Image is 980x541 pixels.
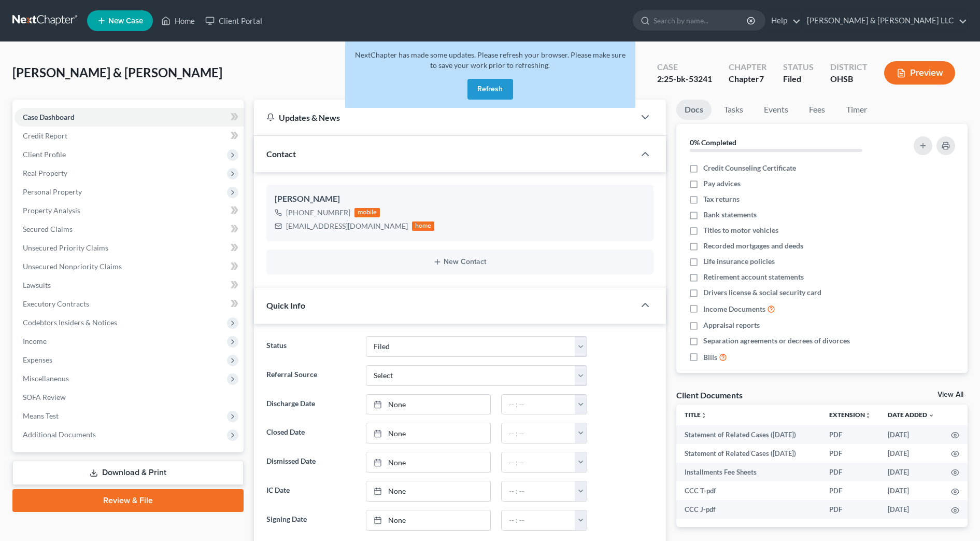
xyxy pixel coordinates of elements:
[261,394,361,415] label: Discharge Date
[275,193,645,205] div: [PERSON_NAME]
[657,61,712,73] div: Case
[366,481,490,501] a: None
[759,74,764,84] span: 7
[156,11,200,30] a: Home
[703,178,741,189] span: Pay advices
[802,11,967,30] a: [PERSON_NAME] & [PERSON_NAME] LLC
[783,61,814,73] div: Status
[354,208,380,217] div: mobile
[15,127,244,145] a: Credit Report
[703,194,740,204] span: Tax returns
[830,73,868,85] div: OHSB
[502,423,575,443] input: -- : --
[703,287,821,298] span: Drivers license & social security card
[945,506,970,531] iframe: Intercom live chat
[261,365,361,386] label: Referral Source
[879,481,943,500] td: [DATE]
[12,489,244,512] a: Review & File
[766,11,801,30] a: Help
[366,395,490,414] a: None
[23,113,75,121] span: Case Dashboard
[261,336,361,357] label: Status
[676,463,821,481] td: Installments Fee Sheets
[838,100,875,120] a: Timer
[783,73,814,85] div: Filed
[729,73,766,85] div: Chapter
[366,510,490,530] a: None
[261,423,361,443] label: Closed Date
[15,201,244,220] a: Property Analysis
[821,481,879,500] td: PDF
[15,295,244,313] a: Executory Contracts
[703,304,765,314] span: Income Documents
[703,256,775,267] span: Life insurance policies
[23,281,51,289] span: Lawsuits
[366,452,490,472] a: None
[888,411,934,419] a: Date Added expand_more
[654,11,748,30] input: Search by name...
[23,262,122,271] span: Unsecured Nonpriority Claims
[676,444,821,463] td: Statement of Related Cases ([DATE])
[703,272,804,282] span: Retirement account statements
[23,206,80,215] span: Property Analysis
[15,220,244,239] a: Secured Claims
[12,461,244,485] a: Download & Print
[821,463,879,481] td: PDF
[15,257,244,276] a: Unsecured Nonpriority Claims
[756,100,797,120] a: Events
[676,481,821,500] td: CCC T-pdf
[830,61,868,73] div: District
[685,411,707,419] a: Titleunfold_more
[23,411,59,420] span: Means Test
[879,444,943,463] td: [DATE]
[884,61,955,85] button: Preview
[275,258,645,266] button: New Contact
[821,444,879,463] td: PDF
[23,243,108,252] span: Unsecured Priority Claims
[266,300,305,310] span: Quick Info
[12,65,222,80] span: [PERSON_NAME] & [PERSON_NAME]
[703,241,803,251] span: Recorded mortgages and deeds
[23,225,73,233] span: Secured Claims
[703,163,796,173] span: Credit Counseling Certificate
[701,412,707,419] i: unfold_more
[23,374,69,383] span: Miscellaneous
[286,221,408,231] div: [EMAIL_ADDRESS][DOMAIN_NAME]
[23,337,47,345] span: Income
[502,395,575,414] input: -- : --
[879,425,943,444] td: [DATE]
[23,318,117,327] span: Codebtors Insiders & Notices
[15,239,244,257] a: Unsecured Priority Claims
[729,61,766,73] div: Chapter
[23,169,67,177] span: Real Property
[366,423,490,443] a: None
[676,425,821,444] td: Statement of Related Cases ([DATE])
[865,412,871,419] i: unfold_more
[261,452,361,473] label: Dismissed Date
[821,425,879,444] td: PDF
[676,390,743,400] div: Client Documents
[23,299,89,308] span: Executory Contracts
[23,430,96,439] span: Additional Documents
[703,352,717,363] span: Bills
[355,50,626,70] span: NextChapter has made some updates. Please refresh your browser. Please make sure to save your wor...
[703,336,850,346] span: Separation agreements or decrees of divorces
[412,221,435,231] div: home
[821,500,879,519] td: PDF
[15,276,244,295] a: Lawsuits
[676,500,821,519] td: CCC J-pdf
[938,391,963,398] a: View All
[261,510,361,531] label: Signing Date
[690,138,736,147] strong: 0% Completed
[467,79,513,100] button: Refresh
[200,11,267,30] a: Client Portal
[266,112,622,123] div: Updates & News
[23,393,66,401] span: SOFA Review
[716,100,751,120] a: Tasks
[502,510,575,530] input: -- : --
[879,463,943,481] td: [DATE]
[266,149,296,159] span: Contact
[703,225,778,235] span: Titles to motor vehicles
[657,73,712,85] div: 2:25-bk-53241
[23,355,52,364] span: Expenses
